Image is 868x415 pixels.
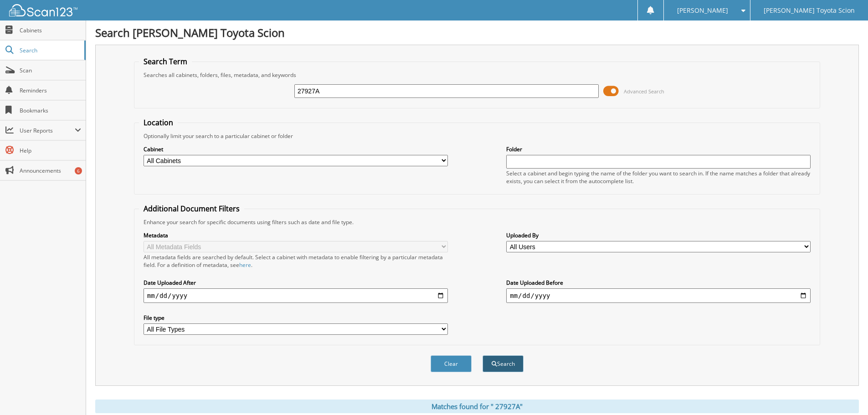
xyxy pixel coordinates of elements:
[144,279,448,287] label: Date Uploaded After
[20,127,75,134] span: User Reports
[506,231,811,239] label: Uploaded By
[139,132,815,140] div: Optionally limit your search to a particular cabinet or folder
[506,169,811,185] div: Select a cabinet and begin typing the name of the folder you want to search in. If the name match...
[75,167,82,174] div: 6
[20,147,81,154] span: Help
[20,87,81,94] span: Reminders
[677,8,728,13] span: [PERSON_NAME]
[431,355,472,372] button: Clear
[144,231,448,239] label: Metadata
[139,218,815,226] div: Enhance your search for specific documents using filters such as date and file type.
[144,145,448,153] label: Cabinet
[239,261,251,269] a: here
[506,145,811,153] label: Folder
[144,314,448,322] label: File type
[764,8,855,13] span: [PERSON_NAME] Toyota Scion
[139,56,192,67] legend: Search Term
[20,107,81,114] span: Bookmarks
[20,67,81,74] span: Scan
[139,118,178,128] legend: Location
[20,26,81,34] span: Cabinets
[139,71,815,79] div: Searches all cabinets, folders, files, metadata, and keywords
[624,88,664,95] span: Advanced Search
[506,288,811,303] input: end
[483,355,524,372] button: Search
[20,46,80,54] span: Search
[20,167,81,174] span: Announcements
[139,204,244,214] legend: Additional Document Filters
[144,288,448,303] input: start
[506,279,811,287] label: Date Uploaded Before
[95,25,859,40] h1: Search [PERSON_NAME] Toyota Scion
[822,371,868,415] iframe: Chat Widget
[95,400,859,413] div: Matches found for " 27927A"
[144,253,448,269] div: All metadata fields are searched by default. Select a cabinet with metadata to enable filtering b...
[9,4,77,16] img: scan123-logo-white.svg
